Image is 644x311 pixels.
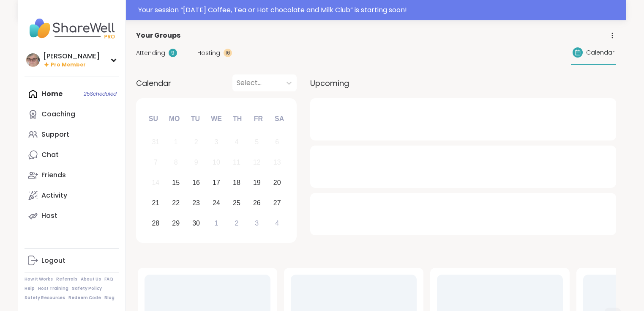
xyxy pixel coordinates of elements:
[145,132,287,233] div: month 2025-09
[41,211,57,220] div: Host
[207,133,226,151] div: Not available Wednesday, September 3rd, 2025
[213,177,220,188] div: 17
[253,177,261,188] div: 19
[192,197,200,209] div: 23
[224,49,232,57] div: 16
[104,295,115,301] a: Blog
[26,53,40,67] img: Susan
[228,133,246,151] div: Not available Thursday, September 4th, 2025
[253,197,261,209] div: 26
[136,49,165,58] span: Attending
[147,214,165,232] div: Choose Sunday, September 28th, 2025
[104,276,113,282] a: FAQ
[275,136,279,148] div: 6
[174,157,178,168] div: 8
[228,214,246,232] div: Choose Thursday, October 2nd, 2025
[187,214,205,232] div: Choose Tuesday, September 30th, 2025
[233,157,240,168] div: 11
[248,174,266,192] div: Choose Friday, September 19th, 2025
[248,133,266,151] div: Not available Friday, September 5th, 2025
[192,177,200,188] div: 16
[268,214,286,232] div: Choose Saturday, October 4th, 2025
[25,124,119,145] a: Support
[147,194,165,212] div: Choose Sunday, September 21st, 2025
[172,197,180,209] div: 22
[25,104,119,124] a: Coaching
[25,295,65,301] a: Safety Resources
[213,157,220,168] div: 10
[228,194,246,212] div: Choose Thursday, September 25th, 2025
[207,174,226,192] div: Choose Wednesday, September 17th, 2025
[172,217,180,229] div: 29
[586,48,614,57] span: Calendar
[192,217,200,229] div: 30
[213,197,220,209] div: 24
[38,286,68,292] a: Host Training
[268,154,286,172] div: Not available Saturday, September 13th, 2025
[310,77,349,89] span: Upcoming
[56,276,77,282] a: Referrals
[152,177,159,188] div: 14
[41,191,67,200] div: Activity
[152,217,159,229] div: 28
[207,214,226,232] div: Choose Wednesday, October 1st, 2025
[136,77,171,89] span: Calendar
[144,110,163,128] div: Su
[273,177,281,188] div: 20
[187,154,205,172] div: Not available Tuesday, September 9th, 2025
[81,276,101,282] a: About Us
[187,194,205,212] div: Choose Tuesday, September 23rd, 2025
[268,194,286,212] div: Choose Saturday, September 27th, 2025
[255,217,259,229] div: 3
[233,197,240,209] div: 25
[41,110,75,119] div: Coaching
[138,5,621,15] div: Your session “ [DATE] Coffee, Tea or Hot chocolate and Milk Club ” is starting soon!
[235,217,238,229] div: 2
[186,110,205,128] div: Tu
[25,286,35,292] a: Help
[152,197,159,209] div: 21
[51,61,86,69] span: Pro Member
[25,145,119,165] a: Chat
[167,133,185,151] div: Not available Monday, September 1st, 2025
[25,250,119,271] a: Logout
[41,171,66,180] div: Friends
[165,110,183,128] div: Mo
[167,154,185,172] div: Not available Monday, September 8th, 2025
[249,110,267,128] div: Fr
[187,133,205,151] div: Not available Tuesday, September 2nd, 2025
[194,157,198,168] div: 9
[167,174,185,192] div: Choose Monday, September 15th, 2025
[167,194,185,212] div: Choose Monday, September 22nd, 2025
[207,154,226,172] div: Not available Wednesday, September 10th, 2025
[41,256,65,265] div: Logout
[273,197,281,209] div: 27
[147,174,165,192] div: Not available Sunday, September 14th, 2025
[233,177,240,188] div: 18
[270,110,289,128] div: Sa
[273,157,281,168] div: 13
[215,217,218,229] div: 1
[174,136,178,148] div: 1
[43,52,100,61] div: [PERSON_NAME]
[255,136,259,148] div: 5
[147,154,165,172] div: Not available Sunday, September 7th, 2025
[228,154,246,172] div: Not available Thursday, September 11th, 2025
[25,206,119,226] a: Host
[194,136,198,148] div: 2
[187,174,205,192] div: Choose Tuesday, September 16th, 2025
[268,174,286,192] div: Choose Saturday, September 20th, 2025
[68,295,101,301] a: Redeem Code
[253,157,261,168] div: 12
[25,276,53,282] a: How It Works
[25,14,119,43] img: ShareWell Nav Logo
[72,286,102,292] a: Safety Policy
[154,157,158,168] div: 7
[275,217,279,229] div: 4
[228,174,246,192] div: Choose Thursday, September 18th, 2025
[248,214,266,232] div: Choose Friday, October 3rd, 2025
[207,194,226,212] div: Choose Wednesday, September 24th, 2025
[248,154,266,172] div: Not available Friday, September 12th, 2025
[207,110,226,128] div: We
[167,214,185,232] div: Choose Monday, September 29th, 2025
